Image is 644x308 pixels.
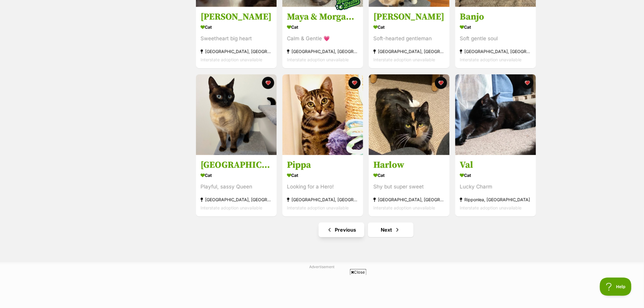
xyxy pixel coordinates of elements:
[460,23,531,32] div: Cat
[460,195,531,204] div: Ripponlea, [GEOGRAPHIC_DATA]
[373,23,445,32] div: Cat
[282,7,363,68] a: Maya & Morgan🌻🌼 Cat Calm & Gentle 💗 [GEOGRAPHIC_DATA], [GEOGRAPHIC_DATA] Interstate adoption unav...
[287,11,359,23] h3: Maya & Morgan🌻🌼
[460,183,531,191] div: Lucky Charm
[196,155,277,216] a: [GEOGRAPHIC_DATA] Cat Playful, sassy Queen [GEOGRAPHIC_DATA], [GEOGRAPHIC_DATA] Interstate adopti...
[287,23,359,32] div: Cat
[435,77,447,89] button: favourite
[201,35,272,43] div: Sweetheart big heart
[373,171,445,180] div: Cat
[201,23,272,32] div: Cat
[460,205,522,210] span: Interstate adoption unavailable
[350,269,366,275] span: Close
[455,74,536,155] img: Val
[373,57,435,62] span: Interstate adoption unavailable
[373,159,445,171] h3: Harlow
[460,11,531,23] h3: Banjo
[373,35,445,43] div: Soft-hearted gentleman
[369,74,450,155] img: Harlow
[287,183,359,191] div: Looking for a Hero!
[287,47,359,56] div: [GEOGRAPHIC_DATA], [GEOGRAPHIC_DATA]
[287,35,359,43] div: Calm & Gentle 💗
[373,183,445,191] div: Shy but super sweet
[460,47,531,56] div: [GEOGRAPHIC_DATA], [GEOGRAPHIC_DATA]
[460,159,531,171] h3: Val
[195,222,537,237] nav: Pagination
[460,171,531,180] div: Cat
[262,77,274,89] button: favourite
[201,205,262,210] span: Interstate adoption unavailable
[521,77,534,89] button: favourite
[201,183,272,191] div: Playful, sassy Queen
[373,195,445,204] div: [GEOGRAPHIC_DATA], [GEOGRAPHIC_DATA]
[211,278,433,305] iframe: Advertisement
[201,159,272,171] h3: [GEOGRAPHIC_DATA]
[196,7,277,68] a: [PERSON_NAME] Cat Sweetheart big heart [GEOGRAPHIC_DATA], [GEOGRAPHIC_DATA] Interstate adoption u...
[455,7,536,68] a: Banjo Cat Soft gentle soul [GEOGRAPHIC_DATA], [GEOGRAPHIC_DATA] Interstate adoption unavailable f...
[600,278,632,296] iframe: Help Scout Beacon - Open
[201,57,262,62] span: Interstate adoption unavailable
[368,222,414,237] a: Next page
[348,77,361,89] button: favourite
[455,155,536,216] a: Val Cat Lucky Charm Ripponlea, [GEOGRAPHIC_DATA] Interstate adoption unavailable favourite
[196,74,277,155] img: Egypt
[287,205,349,210] span: Interstate adoption unavailable
[287,159,359,171] h3: Pippa
[373,11,445,23] h3: [PERSON_NAME]
[369,155,450,216] a: Harlow Cat Shy but super sweet [GEOGRAPHIC_DATA], [GEOGRAPHIC_DATA] Interstate adoption unavailab...
[282,74,363,155] img: Pippa
[319,222,364,237] a: Previous page
[201,11,272,23] h3: [PERSON_NAME]
[282,155,363,216] a: Pippa Cat Looking for a Hero! [GEOGRAPHIC_DATA], [GEOGRAPHIC_DATA] Interstate adoption unavailabl...
[201,195,272,204] div: [GEOGRAPHIC_DATA], [GEOGRAPHIC_DATA]
[373,205,435,210] span: Interstate adoption unavailable
[373,47,445,56] div: [GEOGRAPHIC_DATA], [GEOGRAPHIC_DATA]
[287,57,349,62] span: Interstate adoption unavailable
[287,171,359,180] div: Cat
[287,195,359,204] div: [GEOGRAPHIC_DATA], [GEOGRAPHIC_DATA]
[460,35,531,43] div: Soft gentle soul
[460,57,522,62] span: Interstate adoption unavailable
[201,171,272,180] div: Cat
[201,47,272,56] div: [GEOGRAPHIC_DATA], [GEOGRAPHIC_DATA]
[369,7,450,68] a: [PERSON_NAME] Cat Soft-hearted gentleman [GEOGRAPHIC_DATA], [GEOGRAPHIC_DATA] Interstate adoption...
